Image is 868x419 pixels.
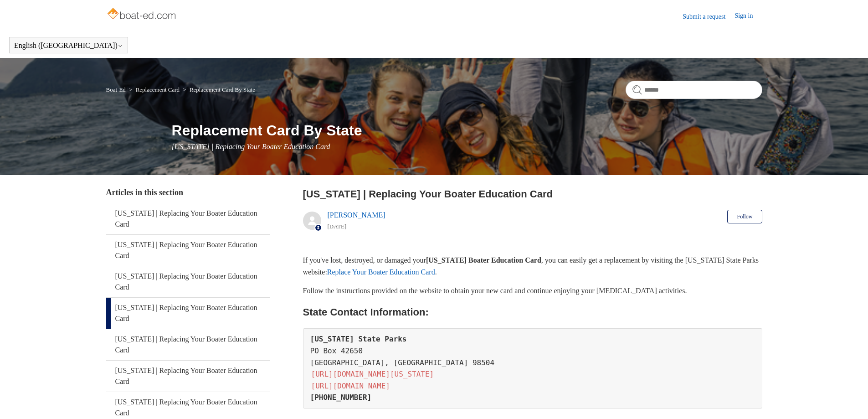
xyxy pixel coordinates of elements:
[136,86,180,93] a: Replacement Card
[310,335,407,343] strong: [US_STATE] State Parks
[328,211,385,219] a: [PERSON_NAME]
[106,188,183,197] span: Articles in this section
[303,254,762,278] p: If you've lost, destroyed, or damaged your , you can easily get a replacement by visiting the [US...
[14,41,123,50] button: English ([GEOGRAPHIC_DATA])
[626,81,762,99] input: Search
[303,186,762,202] h2: Washington | Replacing Your Boater Education Card
[328,223,347,230] time: 05/22/2024, 12:15
[181,86,255,93] li: Replacement Card By State
[303,328,762,409] pre: PO Box 42650 [GEOGRAPHIC_DATA], [GEOGRAPHIC_DATA] 98504
[327,268,435,276] a: Replace Your Boater Education Card
[106,203,270,234] a: [US_STATE] | Replacing Your Boater Education Card
[106,361,270,392] a: [US_STATE] | Replacing Your Boater Education Card
[303,285,762,297] p: Follow the instructions provided on the website to obtain your new card and continue enjoying you...
[310,393,372,402] strong: [PHONE_NUMBER]
[303,304,762,320] h2: State Contact Information:
[106,86,126,93] a: Boat-Ed
[106,329,270,360] a: [US_STATE] | Replacing Your Boater Education Card
[106,266,270,297] a: [US_STATE] | Replacing Your Boater Education Card
[683,12,734,21] a: Submit a request
[172,143,330,150] span: [US_STATE] | Replacing Your Boater Education Card
[127,86,181,93] li: Replacement Card
[310,381,391,391] a: [URL][DOMAIN_NAME]
[106,5,179,24] img: Boat-Ed Help Center home page
[106,235,270,266] a: [US_STATE] | Replacing Your Boater Education Card
[426,256,541,264] strong: [US_STATE] Boater Education Card
[190,86,255,93] a: Replacement Card By State
[310,369,435,379] a: [URL][DOMAIN_NAME][US_STATE]
[106,86,128,93] li: Boat-Ed
[106,298,270,329] a: [US_STATE] | Replacing Your Boater Education Card
[727,210,762,223] button: Follow Article
[734,11,762,22] a: Sign in
[172,119,762,141] h1: Replacement Card By State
